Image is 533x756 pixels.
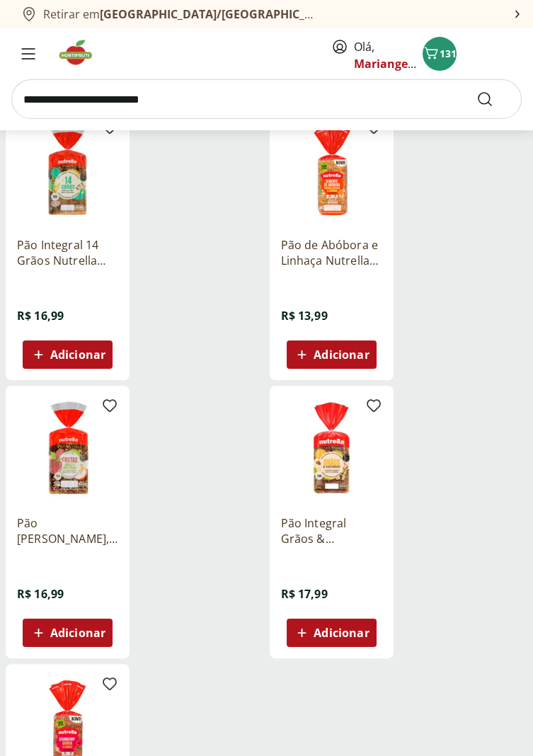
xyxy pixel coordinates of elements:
span: Adicionar [314,349,369,360]
button: Adicionar [23,340,113,369]
button: Adicionar [287,619,377,647]
span: Adicionar [50,349,105,360]
span: Adicionar [50,627,105,638]
button: Carrinho [423,37,457,71]
a: Pão Integral 14 Grãos Nutrella Pacote 450G [17,237,118,268]
button: Adicionar [23,619,113,647]
button: Menu [11,37,45,71]
span: R$ 17,99 [281,586,328,602]
a: Pão Integral Grãos & Castanhas Nutrella Pacote 450G [281,515,382,546]
b: [GEOGRAPHIC_DATA]/[GEOGRAPHIC_DATA] [100,6,338,22]
span: R$ 16,99 [17,586,64,602]
span: R$ 13,99 [281,308,328,323]
img: Hortifruti [57,38,104,67]
a: Pão de Abóbora e Linhaça Nutrella 350g [281,237,382,268]
button: Submit Search [476,91,510,108]
img: Pão Frutas, Grãos & Castanhas Nutrella Pacote 550G [17,397,118,498]
img: Pão Integral Grãos & Castanhas Nutrella Pacote 450G [281,397,382,498]
img: Pão Integral 14 Grãos Nutrella Pacote 450G [17,119,118,220]
span: R$ 16,99 [17,308,64,323]
button: Adicionar [287,340,377,369]
a: Mariangela [354,56,418,71]
span: Retirar em [43,8,320,21]
span: 131 [440,47,457,60]
a: Pão [PERSON_NAME], [PERSON_NAME] & Castanhas Nutrella Pacote 550G [17,515,118,546]
span: Olá, [354,38,417,72]
input: search [11,79,522,119]
img: Pão de Abóbora e Linhaça Nutrella 350g [281,119,382,220]
span: Adicionar [314,627,369,638]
